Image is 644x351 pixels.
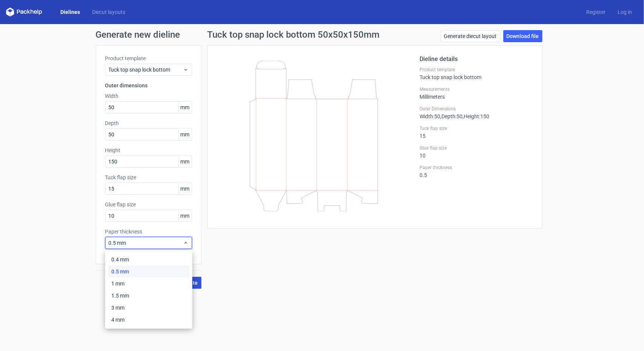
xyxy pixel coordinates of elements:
[420,67,533,80] div: Tuck top snap lock bottom
[105,228,192,235] label: Paper thickness
[441,113,463,119] span: , Depth : 50
[108,266,189,278] div: 0.5 mm
[105,82,192,89] h3: Outer dimensions
[420,165,533,171] label: Paper thickness
[420,106,533,112] label: Outer Dimensions
[108,302,189,314] div: 3 mm
[420,55,533,64] h2: Dieline details
[105,119,192,127] label: Depth
[108,314,189,326] div: 4 mm
[96,30,549,39] h1: Generate new dieline
[108,253,189,266] div: 0.4 mm
[420,67,533,73] label: Product template
[178,156,192,167] span: mm
[420,86,533,92] label: Measurements
[178,129,192,140] span: mm
[420,113,441,119] span: Width : 50
[420,145,533,159] div: 10
[207,30,380,39] h1: Tuck top snap lock bottom 50x50x150mm
[86,8,131,16] a: Diecut layouts
[612,8,638,16] a: Log in
[503,30,543,42] a: Download file
[463,113,490,119] span: , Height : 150
[54,8,86,16] a: Dielines
[420,125,533,139] div: 15
[105,174,192,181] label: Tuck flap size
[109,239,183,247] span: 0.5 mm
[178,210,192,221] span: mm
[178,102,192,113] span: mm
[441,30,500,42] a: Generate diecut layout
[108,278,189,290] div: 1 mm
[109,66,183,73] span: Tuck top snap lock bottom
[105,92,192,100] label: Width
[105,55,192,62] label: Product template
[420,165,533,178] div: 0.5
[105,201,192,208] label: Glue flap size
[108,290,189,302] div: 1.5 mm
[105,147,192,154] label: Height
[178,183,192,194] span: mm
[420,125,533,131] label: Tuck flap size
[420,86,533,100] div: Millimeters
[420,145,533,151] label: Glue flap size
[580,8,612,16] a: Register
